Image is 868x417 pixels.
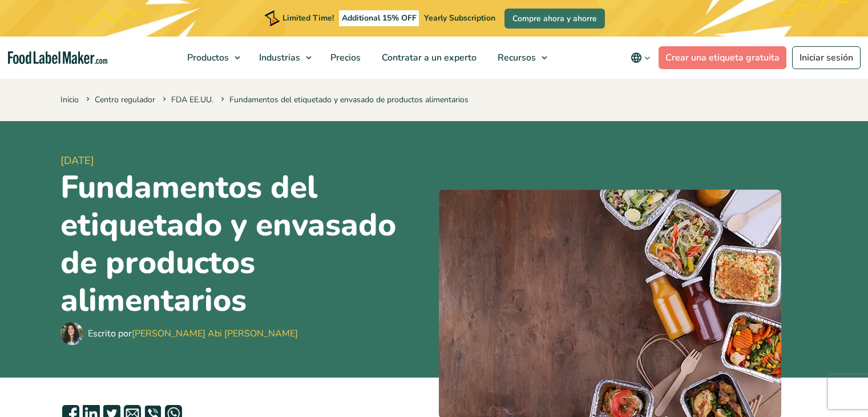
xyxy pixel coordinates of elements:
[132,327,298,340] a: [PERSON_NAME] Abi [PERSON_NAME]
[494,51,537,64] span: Recursos
[60,94,79,105] a: Inicio
[339,10,419,26] span: Additional 15% OFF
[320,37,369,79] a: Precios
[219,94,469,105] span: Fundamentos del etiquetado y envasado de productos alimentarios
[792,46,861,69] a: Iniciar sesión
[487,37,553,79] a: Recursos
[60,322,83,345] img: Maria Abi Hanna - Etiquetadora de alimentos
[177,37,246,79] a: Productos
[424,13,495,23] span: Yearly Subscription
[88,327,298,340] div: Escrito por
[327,51,362,64] span: Precios
[171,94,213,105] a: FDA EE.UU.
[184,51,230,64] span: Productos
[60,169,430,319] h1: Fundamentos del etiquetado y envasado de productos alimentarios
[504,9,605,29] a: Compre ahora y ahorre
[60,153,430,169] span: [DATE]
[95,94,155,105] a: Centro regulador
[282,13,334,23] span: Limited Time!
[372,37,485,79] a: Contratar a un experto
[659,46,786,69] a: Crear una etiqueta gratuita
[249,37,317,79] a: Industrias
[378,51,478,64] span: Contratar a un experto
[256,51,301,64] span: Industrias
